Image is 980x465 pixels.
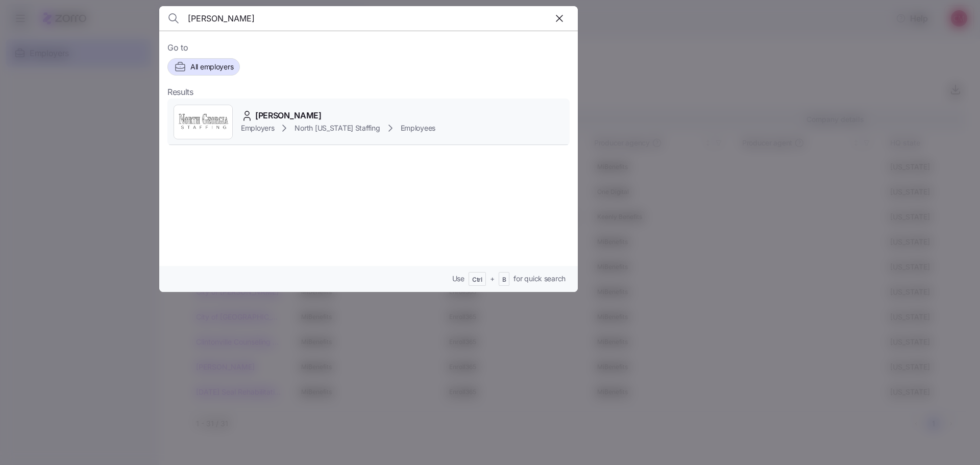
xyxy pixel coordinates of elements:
span: Employers [241,123,274,133]
span: North [US_STATE] Staffing [295,123,380,133]
span: Results [167,86,193,99]
span: B [502,276,506,284]
span: Ctrl [472,276,482,284]
button: All employers [167,58,240,76]
span: Go to [167,41,570,54]
span: for quick search [513,274,566,284]
span: + [490,274,495,284]
span: Employees [401,123,435,133]
span: All employers [190,62,233,72]
img: Employer logo [174,108,232,136]
span: Use [452,274,464,284]
span: [PERSON_NAME] [255,109,322,122]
